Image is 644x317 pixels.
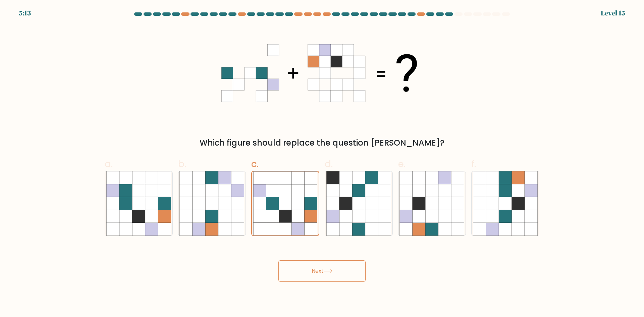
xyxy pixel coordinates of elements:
[105,157,113,170] span: a.
[251,157,259,170] span: c.
[109,137,535,149] div: Which figure should replace the question [PERSON_NAME]?
[19,8,31,18] div: 5:13
[178,157,186,170] span: b.
[471,157,476,170] span: f.
[278,260,366,282] button: Next
[398,157,406,170] span: e.
[325,157,333,170] span: d.
[601,8,625,18] div: Level 15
